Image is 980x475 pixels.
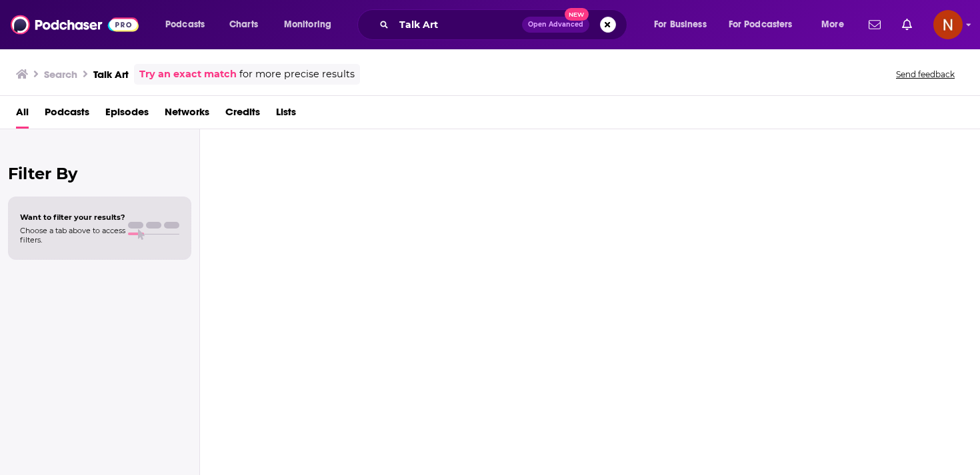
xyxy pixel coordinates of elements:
img: User Profile [933,10,963,39]
span: Charts [229,15,258,34]
a: Show notifications dropdown [863,13,886,36]
a: Episodes [105,101,149,129]
span: Logged in as AdelNBM [933,10,963,39]
h2: Filter By [8,164,191,183]
h3: Search [44,68,77,81]
span: Open Advanced [528,21,583,28]
button: open menu [156,14,222,35]
a: Try an exact match [139,67,237,82]
span: Choose a tab above to access filters. [20,226,125,244]
a: Charts [221,14,266,35]
h3: Talk Art [93,68,129,81]
button: Send feedback [892,69,959,80]
span: Monitoring [284,15,331,34]
a: Lists [276,101,296,129]
a: Podcasts [45,101,89,129]
button: open menu [275,14,349,35]
span: For Podcasters [729,15,793,34]
a: Networks [165,101,209,129]
button: open menu [720,14,812,35]
button: Show profile menu [933,10,963,39]
span: New [565,8,589,21]
span: Want to filter your results? [20,213,125,222]
span: For Business [654,15,707,34]
span: for more precise results [239,67,355,82]
button: Open AdvancedNew [522,17,589,33]
span: More [821,15,844,34]
button: open menu [645,14,723,35]
input: Search podcasts, credits, & more... [394,14,522,35]
a: Show notifications dropdown [897,13,917,36]
div: Search podcasts, credits, & more... [370,9,640,40]
a: Credits [225,101,260,129]
a: All [16,101,29,129]
span: Podcasts [165,15,205,34]
button: open menu [812,14,861,35]
img: Podchaser - Follow, Share and Rate Podcasts [11,12,139,37]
